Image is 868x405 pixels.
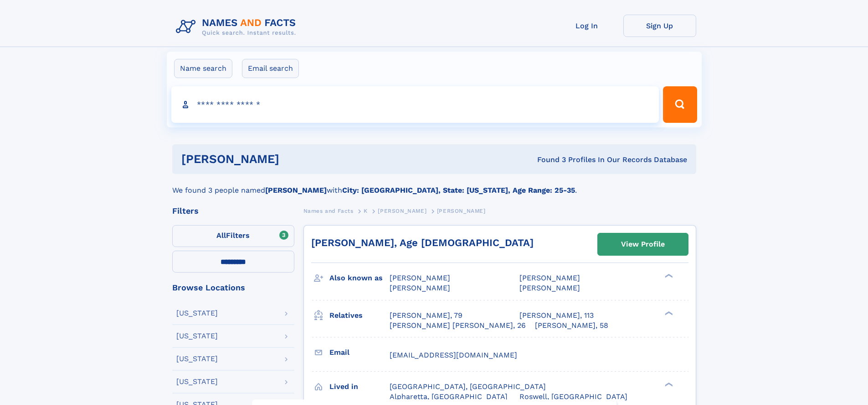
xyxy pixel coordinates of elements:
[364,205,368,216] a: K
[181,153,408,165] h1: [PERSON_NAME]
[378,205,426,216] a: [PERSON_NAME]
[519,310,594,321] a: [PERSON_NAME], 113
[303,205,354,216] a: Names and Facts
[172,225,294,247] label: Filters
[176,310,218,317] div: [US_STATE]
[519,274,580,282] span: [PERSON_NAME]
[171,86,659,123] input: search input
[364,208,368,214] span: K
[172,284,294,292] div: Browse Locations
[535,321,608,331] a: [PERSON_NAME], 58
[176,355,218,363] div: [US_STATE]
[390,382,546,391] span: [GEOGRAPHIC_DATA], [GEOGRAPHIC_DATA]
[390,284,450,292] span: [PERSON_NAME]
[329,379,390,394] h3: Lived in
[329,270,390,286] h3: Also known as
[408,155,687,165] div: Found 3 Profiles In Our Records Database
[390,274,450,282] span: [PERSON_NAME]
[390,310,462,321] a: [PERSON_NAME], 79
[519,392,627,401] span: Roswell, [GEOGRAPHIC_DATA]
[663,86,697,123] button: Search Button
[623,15,696,37] a: Sign Up
[598,233,688,255] a: View Profile
[519,284,580,292] span: [PERSON_NAME]
[437,208,486,214] span: [PERSON_NAME]
[378,208,426,214] span: [PERSON_NAME]
[172,174,696,196] div: We found 3 people named with .
[176,332,218,340] div: [US_STATE]
[311,237,534,248] a: [PERSON_NAME], Age [DEMOGRAPHIC_DATA]
[176,378,218,385] div: [US_STATE]
[172,15,303,39] img: Logo Names and Facts
[329,308,390,323] h3: Relatives
[390,321,526,331] a: [PERSON_NAME] [PERSON_NAME], 26
[216,231,226,240] span: All
[621,234,665,255] div: View Profile
[174,59,232,78] label: Name search
[663,310,673,316] div: ❯
[390,392,508,401] span: Alpharetta, [GEOGRAPHIC_DATA]
[172,207,294,215] div: Filters
[390,351,517,359] span: [EMAIL_ADDRESS][DOMAIN_NAME]
[329,345,390,360] h3: Email
[265,186,327,195] b: [PERSON_NAME]
[663,381,673,387] div: ❯
[663,273,673,279] div: ❯
[242,59,299,78] label: Email search
[550,15,623,37] a: Log In
[342,186,575,195] b: City: [GEOGRAPHIC_DATA], State: [US_STATE], Age Range: 25-35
